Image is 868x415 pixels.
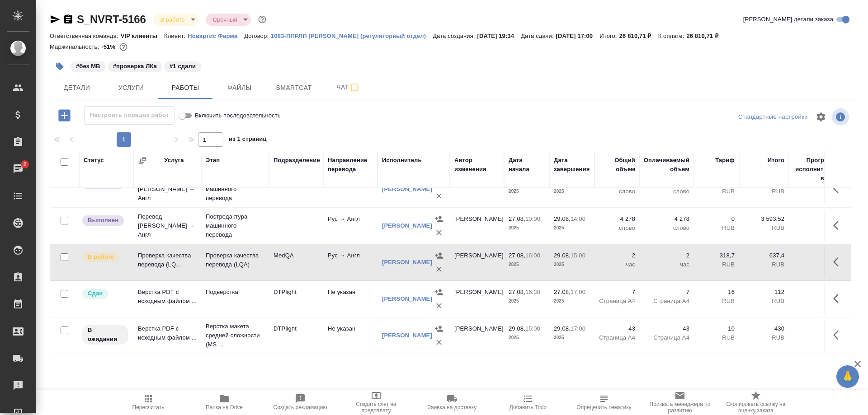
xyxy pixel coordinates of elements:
[599,224,635,233] p: слово
[698,187,735,196] p: RUB
[509,297,545,306] p: 2025
[77,13,146,25] a: S_NVRT-5166
[619,33,658,39] p: 26 810,71 ₽
[525,289,540,295] p: 16:30
[599,288,635,297] p: 7
[63,14,74,25] button: Скопировать ссылку
[509,224,545,233] p: 2025
[76,62,100,71] p: #без МВ
[262,390,338,415] button: Создать рекламацию
[206,176,264,203] p: Постредактура машинного перевода
[828,251,849,273] button: Здесь прячутся важные кнопки
[509,289,525,295] p: 27.08,
[644,297,689,306] p: Страница А4
[50,14,61,25] button: Скопировать ссылку для ЯМессенджера
[338,390,414,415] button: Создать счет на предоплату
[344,401,409,414] span: Создать счет на предоплату
[195,111,281,120] span: Включить последовательность
[554,215,571,222] p: 29.08,
[698,251,735,260] p: 318,7
[832,108,851,126] span: Посмотреть информацию
[206,322,264,349] p: Верстка макета средней сложности (MS ...
[271,32,433,39] a: 1083-ППРЛП [PERSON_NAME] (регуляторный отдел)
[450,320,504,351] td: [PERSON_NAME]
[110,390,186,415] button: Пересчитать
[644,288,689,297] p: 7
[428,404,476,410] span: Заявка на доставку
[210,16,240,23] button: Срочный
[554,156,590,174] div: Дата завершения
[698,324,735,333] p: 10
[382,156,422,165] div: Исполнитель
[118,41,129,53] button: 33808.92 RUB;
[432,226,446,239] button: Удалить
[432,299,446,312] button: Удалить
[477,33,521,39] p: [DATE] 19:34
[686,33,725,39] p: 26 810,71 ₽
[454,156,500,174] div: Автор изменения
[432,249,446,262] button: Назначить
[556,33,600,39] p: [DATE] 17:00
[644,224,689,233] p: слово
[744,187,784,196] p: RUB
[525,252,540,259] p: 16:00
[323,210,377,242] td: Рус → Англ
[158,16,188,23] button: В работе
[698,224,735,233] p: RUB
[113,62,157,71] p: #проверка ЛКа
[599,297,635,306] p: Страница А4
[599,187,635,196] p: слово
[81,288,129,300] div: Менеджер проверил работу исполнителя, передает ее на следующий этап
[432,212,446,226] button: Назначить
[326,82,370,93] span: Чат
[81,214,129,227] div: Исполнитель завершил работу
[644,251,689,260] p: 2
[109,82,153,93] span: Услуги
[274,404,327,410] span: Создать рекламацию
[793,156,834,183] div: Прогресс исполнителя в SC
[554,325,571,332] p: 29.08,
[382,259,432,266] a: [PERSON_NAME]
[218,82,261,93] span: Файлы
[432,285,446,299] button: Назначить
[81,251,129,263] div: Исполнитель выполняет работу
[744,251,784,260] p: 637,4
[269,320,323,351] td: DTPlight
[50,33,121,39] p: Ответственная команда:
[599,214,635,224] p: 4 278
[644,156,689,174] div: Оплачиваемый объем
[206,251,264,269] p: Проверка качества перевода (LQA)
[450,283,504,315] td: [PERSON_NAME]
[88,326,123,344] p: В ожидании
[382,295,432,302] a: [PERSON_NAME]
[698,214,735,224] p: 0
[576,404,631,410] span: Определить тематику
[138,156,147,165] button: Сгруппировать
[509,187,545,196] p: 2025
[840,367,855,386] span: 🙏
[133,171,201,207] td: Перевод [PERSON_NAME] → Англ
[133,283,201,315] td: Верстка PDF с исходным файлом ...
[509,404,547,410] span: Добавить Todo
[50,43,101,50] p: Маржинальность:
[206,212,264,239] p: Постредактура машинного перевода
[2,158,34,180] a: 2
[599,260,635,269] p: час
[715,156,735,165] div: Тариф
[509,325,525,332] p: 29.08,
[571,252,585,259] p: 15:00
[509,260,545,269] p: 2025
[50,56,70,76] button: Добавить тэг
[81,324,129,345] div: Исполнитель назначен, приступать к работе пока рано
[599,251,635,260] p: 2
[644,324,689,333] p: 43
[164,33,188,39] p: Клиент:
[554,224,590,233] p: 2025
[432,262,446,276] button: Удалить
[521,33,556,39] p: Дата сдачи:
[744,214,784,224] p: 3 593,52
[571,325,585,332] p: 17:00
[323,247,377,278] td: Рус → Англ
[121,33,164,39] p: VIP клиенты
[554,289,571,295] p: 27.08,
